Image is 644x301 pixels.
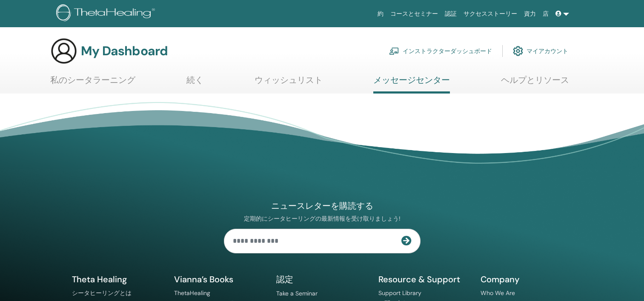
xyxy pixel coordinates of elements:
h5: Resource & Support [378,274,470,285]
a: 資力 [521,6,539,22]
a: メッセージセンター [373,75,450,94]
a: インストラクターダッシュボード [389,42,492,60]
h5: Company [481,274,572,285]
a: 続く [186,75,203,91]
h5: 認定 [276,274,368,285]
a: ThetaHealing [174,289,210,297]
a: サクセスストーリー [460,6,521,22]
a: 店 [539,6,552,22]
a: シータヒーリングとは [72,289,132,297]
img: cog.svg [513,44,523,58]
a: Who We Are [481,289,515,297]
img: generic-user-icon.jpg [50,37,77,65]
a: コースとセミナー [387,6,441,22]
a: Take a Seminar [276,290,318,297]
a: ヘルプとリソース [501,75,569,91]
h4: ニュースレターを購読する [224,200,421,212]
img: chalkboard-teacher.svg [389,47,399,55]
a: 私のシータラーニング [50,75,135,91]
img: logo.png [56,4,158,23]
p: 定期的にシータヒーリングの最新情報を受け取りましょう! [224,215,421,223]
a: 認証 [441,6,460,22]
a: 約 [374,6,387,22]
a: マイアカウント [513,42,568,60]
a: Support Library [378,289,421,297]
h5: Vianna’s Books [174,274,266,285]
h3: My Dashboard [81,43,168,59]
a: ウィッシュリスト [255,75,323,91]
h5: Theta Healing [72,274,164,285]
